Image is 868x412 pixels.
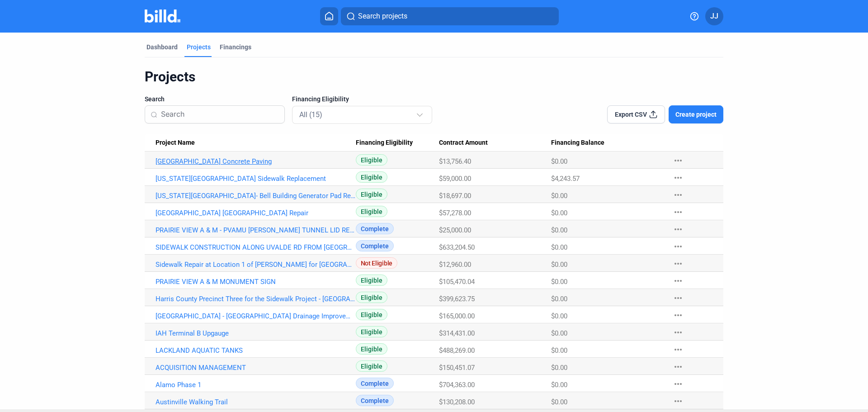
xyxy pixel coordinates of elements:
span: $12,960.00 [439,260,471,269]
span: $0.00 [551,346,567,355]
a: Austinville Walking Trail [156,398,356,406]
span: $165,000.00 [439,312,475,320]
mat-icon: more_horiz [673,361,684,372]
a: Harris County Precinct Three for the Sidewalk Project - [GEOGRAPHIC_DATA], Alief 6 [156,295,356,303]
div: Contract Amount [439,139,551,147]
mat-select-trigger: All (15) [299,110,322,119]
a: Sidewalk Repair at Location 1 of [PERSON_NAME] for [GEOGRAPHIC_DATA] 2 [156,260,356,269]
span: Project Name [156,139,195,147]
input: Search [161,105,279,124]
span: Eligible [356,360,387,372]
a: [GEOGRAPHIC_DATA] Concrete Paving [156,157,356,166]
span: $704,363.00 [439,381,475,389]
div: Financing Balance [551,139,664,147]
mat-icon: more_horiz [673,241,684,252]
a: [US_STATE][GEOGRAPHIC_DATA] Sidewalk Replacement [156,175,356,183]
a: Alamo Phase 1 [156,381,356,389]
span: $314,431.00 [439,329,475,337]
span: $0.00 [551,157,567,166]
span: Eligible [356,189,387,200]
span: $488,269.00 [439,346,475,355]
div: Project Name [156,139,356,147]
span: Eligible [356,292,387,303]
button: Export CSV [607,105,665,123]
span: $399,623.75 [439,295,475,303]
span: $0.00 [551,398,567,406]
span: Contract Amount [439,139,488,147]
a: [US_STATE][GEOGRAPHIC_DATA]- Bell Building Generator Pad Replacement [156,192,356,200]
span: $25,000.00 [439,226,471,234]
span: Complete [356,223,394,234]
mat-icon: more_horiz [673,310,684,321]
a: PRAIRIE VIEW A & M - PVAMU [PERSON_NAME] TUNNEL LID REMOVAL [156,226,356,234]
button: JJ [705,7,723,25]
a: [GEOGRAPHIC_DATA] [GEOGRAPHIC_DATA] Repair [156,209,356,217]
span: Financing Eligibility [356,139,413,147]
a: SIDEWALK CONSTRUCTION ALONG UVALDE RD FROM [GEOGRAPHIC_DATA] TO [PERSON_NAME][GEOGRAPHIC_DATA] [156,243,356,251]
span: Financing Eligibility [292,95,349,104]
span: $0.00 [551,364,567,372]
div: Projects [187,43,211,52]
div: Projects [145,68,723,85]
span: Export CSV [615,110,647,119]
span: $13,756.40 [439,157,471,166]
span: $59,000.00 [439,175,471,183]
button: Search projects [341,7,559,25]
a: PRAIRIE VIEW A & M MONUMENT SIGN [156,278,356,286]
span: $57,278.00 [439,209,471,217]
span: JJ [710,11,718,22]
span: $0.00 [551,243,567,251]
span: $150,451.07 [439,364,475,372]
span: $130,208.00 [439,398,475,406]
span: Complete [356,378,394,389]
mat-icon: more_horiz [673,275,684,286]
span: Financing Balance [551,139,604,147]
span: $0.00 [551,312,567,320]
mat-icon: more_horiz [673,327,684,338]
span: $0.00 [551,192,567,200]
a: IAH Terminal B Upgauge [156,329,356,337]
span: $0.00 [551,226,567,234]
mat-icon: more_horiz [673,258,684,269]
div: Financings [220,43,251,52]
span: Eligible [356,309,387,320]
div: Financing Eligibility [356,139,439,147]
span: Eligible [356,206,387,217]
mat-icon: more_horiz [673,207,684,218]
a: ACQUISITION MANAGEMENT [156,364,356,372]
mat-icon: more_horiz [673,224,684,235]
a: [GEOGRAPHIC_DATA] - [GEOGRAPHIC_DATA] Drainage Improvements [156,312,356,320]
span: $0.00 [551,278,567,286]
span: $0.00 [551,260,567,269]
mat-icon: more_horiz [673,172,684,183]
span: $4,243.57 [551,175,580,183]
span: $0.00 [551,295,567,303]
span: Complete [356,395,394,406]
img: Billd Company Logo [145,9,180,23]
mat-icon: more_horiz [673,396,684,407]
span: Complete [356,240,394,251]
a: LACKLAND AQUATIC TANKS [156,346,356,355]
span: Eligible [356,343,387,355]
span: $633,204.50 [439,243,475,251]
span: Eligible [356,171,387,183]
mat-icon: more_horiz [673,189,684,200]
span: Eligible [356,275,387,286]
span: $0.00 [551,329,567,337]
mat-icon: more_horiz [673,293,684,303]
span: Create project [675,110,717,119]
span: Search [145,95,165,104]
span: $0.00 [551,381,567,389]
span: Not Eligible [356,257,397,269]
span: Search projects [358,11,407,22]
span: $18,697.00 [439,192,471,200]
span: $105,470.04 [439,278,475,286]
span: $0.00 [551,209,567,217]
mat-icon: more_horiz [673,155,684,166]
span: Eligible [356,326,387,337]
div: Dashboard [146,43,178,52]
mat-icon: more_horiz [673,379,684,389]
mat-icon: more_horiz [673,344,684,355]
span: Eligible [356,154,387,166]
button: Create project [669,105,723,123]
